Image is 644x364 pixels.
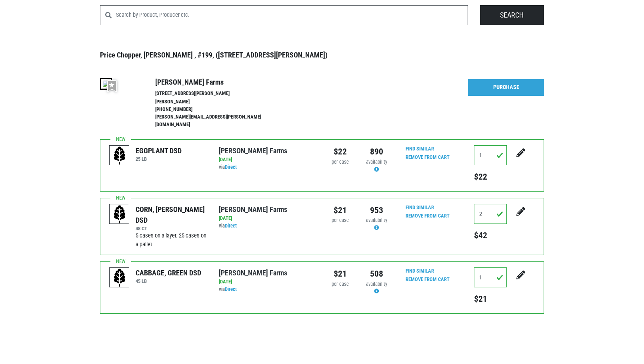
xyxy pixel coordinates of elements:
[406,268,434,274] a: Find Similar
[219,278,316,286] div: [DATE]
[474,145,507,165] input: Qty
[225,164,237,170] a: Direct
[225,286,237,292] a: Direct
[474,267,507,287] input: Qty
[328,267,352,280] div: $21
[110,146,130,166] img: placeholder-variety-43d6402dacf2d531de610a020419775a.svg
[366,281,387,287] span: availability
[219,286,316,293] div: via
[136,232,206,248] span: 5 cases on a layer. 25 cases on a pallet
[406,146,434,152] a: Find Similar
[474,294,507,304] h5: $21
[155,78,278,87] h4: [PERSON_NAME] Farms
[364,267,389,280] div: 508
[364,204,389,217] div: 953
[366,217,387,223] span: availability
[155,90,278,97] li: [STREET_ADDRESS][PERSON_NAME]
[328,145,352,158] div: $22
[328,217,352,224] div: per case
[219,222,316,230] div: via
[401,212,454,221] input: Remove From Cart
[219,164,316,171] div: via
[116,5,468,25] input: Search by Product, Producer etc.
[219,205,287,214] a: [PERSON_NAME] Farms
[100,78,112,90] img: thumbnail-8a08f3346781c529aa742b86dead986c.jpg
[110,204,130,224] img: placeholder-variety-43d6402dacf2d531de610a020419775a.svg
[401,153,454,162] input: Remove From Cart
[328,281,352,288] div: per case
[110,268,130,288] img: placeholder-variety-43d6402dacf2d531de610a020419775a.svg
[136,156,182,162] h6: 25 LB
[136,278,201,284] h6: 45 LB
[155,98,278,106] li: [PERSON_NAME]
[219,156,316,164] div: [DATE]
[474,172,507,182] h5: $22
[155,106,278,113] li: [PHONE_NUMBER]
[406,204,434,210] a: Find Similar
[100,51,544,59] h3: Price Chopper, [PERSON_NAME] , #199, ([STREET_ADDRESS][PERSON_NAME])
[219,215,316,222] div: [DATE]
[366,159,387,165] span: availability
[328,204,352,217] div: $21
[364,145,389,158] div: 890
[474,230,507,241] h5: $42
[219,146,287,155] a: [PERSON_NAME] Farms
[136,145,182,156] div: EGGPLANT DSD
[328,158,352,166] div: per case
[474,204,507,224] input: Qty
[219,269,287,277] a: [PERSON_NAME] Farms
[136,267,201,278] div: CABBAGE, GREEN DSD
[136,226,206,231] h6: 48 CT
[480,5,544,25] input: Search
[468,79,544,96] a: Purchase
[136,204,206,226] div: CORN, [PERSON_NAME] DSD
[401,275,454,284] input: Remove From Cart
[155,113,278,129] li: [PERSON_NAME][EMAIL_ADDRESS][PERSON_NAME][DOMAIN_NAME]
[225,223,237,229] a: Direct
